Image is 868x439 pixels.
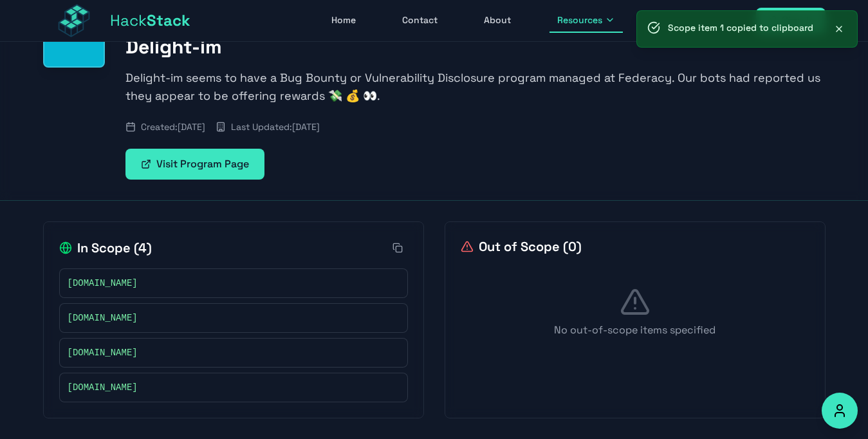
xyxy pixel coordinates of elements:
span: [DOMAIN_NAME] [68,381,138,394]
span: Hack [110,10,190,31]
a: Contact [394,8,445,33]
button: Accessibility Options [822,393,858,429]
button: Resources [549,8,623,33]
p: Scope item 1 copied to clipboard [668,21,813,34]
button: Close notification [831,21,847,37]
a: Home [324,8,364,33]
a: Sign In [756,8,826,33]
span: [DOMAIN_NAME] [68,346,138,359]
a: About [476,8,519,33]
h2: Out of Scope ( 0 ) [461,238,582,256]
span: [DOMAIN_NAME] [68,277,138,290]
p: Delight-im seems to have a Bug Bounty or Vulnerability Disclosure program managed at Federacy. Ou... [125,69,826,105]
span: Created: [DATE] [141,120,205,133]
a: Visit Program Page [125,149,264,180]
p: No out-of-scope items specified [461,322,809,338]
span: [DOMAIN_NAME] [68,312,138,324]
span: Stack [147,10,190,30]
h1: Delight-im [125,35,826,59]
h2: In Scope ( 4 ) [59,239,152,257]
span: Last Updated: [DATE] [231,120,320,133]
span: Resources [557,14,602,26]
button: Copy all in-scope items [387,238,408,258]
